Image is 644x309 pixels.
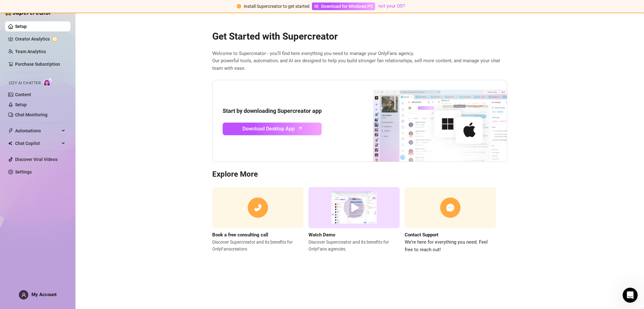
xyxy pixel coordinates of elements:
a: Settings [15,169,32,174]
a: Team Analytics [15,49,46,54]
span: arrow-up [297,125,304,132]
span: windows [314,4,319,8]
span: Izzy AI Chatter [9,80,41,86]
span: Install Supercreator to get started [244,4,309,9]
span: Automations [15,126,60,136]
img: AI Chatter [43,78,53,87]
img: Chat Copilot [8,141,12,146]
iframe: Intercom live chat [623,288,638,303]
strong: Contact Support [405,232,438,238]
img: contact support [405,187,496,228]
span: Download Desktop App [242,125,295,133]
img: download app [350,80,507,162]
img: consulting call [212,187,303,228]
span: Welcome to Supercreator - you’ll find here everything you need to manage your OnlyFans agency. Ou... [212,50,507,72]
a: Discover Viral Videos [15,157,58,162]
span: Download for Windows PC [321,3,373,10]
span: My Account [31,292,57,297]
span: We’re here for everything you need. Feel free to reach out! [405,239,496,253]
a: Purchase Subscription [15,62,60,67]
span: Discover Supercreator and its benefits for OnlyFans creators [212,239,303,252]
span: Discover Supercreator and its benefits for OnlyFans agencies. [308,239,400,252]
a: Chat Monitoring [15,112,47,117]
a: not your OS? [378,3,405,9]
h3: Explore More [212,169,507,179]
strong: Start by downloading Supercreator app [223,108,322,114]
img: supercreator demo [308,187,400,228]
a: Creator Analytics exclamation-circle [15,34,65,44]
a: Setup [15,102,27,107]
strong: Book a free consulting call [212,232,268,238]
a: Content [15,92,31,97]
span: Chat Copilot [15,138,60,148]
strong: Watch Demo [308,232,335,238]
a: Setup [15,24,27,29]
span: thunderbolt [8,128,13,133]
a: Download for Windows PC [312,3,375,10]
a: Download Desktop Apparrow-up [223,123,322,135]
a: Book a free consulting callDiscover Supercreator and its benefits for OnlyFanscreators [212,187,303,253]
h2: Get Started with Supercreator [212,30,507,42]
span: exclamation-circle [237,4,241,8]
span: user [21,293,26,297]
a: Watch DemoDiscover Supercreator and its benefits for OnlyFans agencies. [308,187,400,253]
